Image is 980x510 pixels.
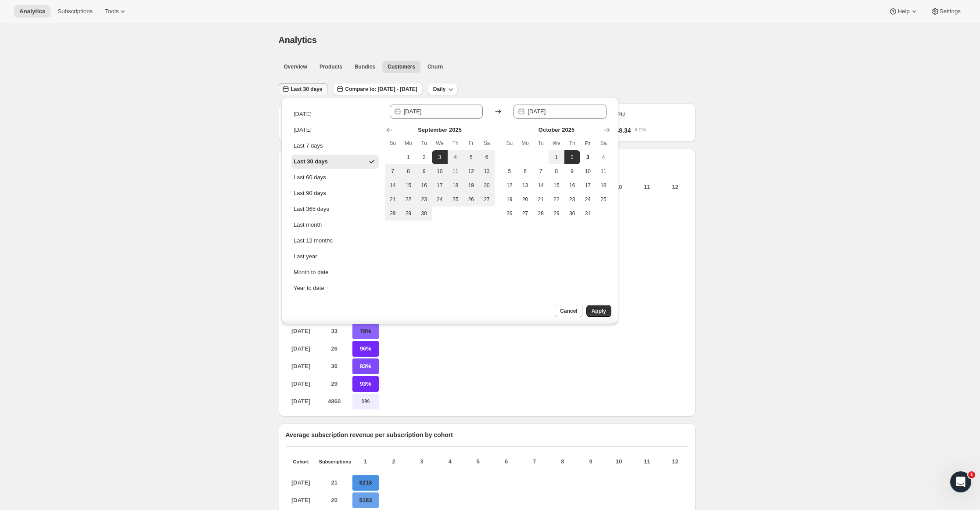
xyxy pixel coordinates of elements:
p: 4 [437,457,463,466]
span: 25 [451,196,460,203]
button: Monday September 15 2025 [401,178,416,192]
span: Tu [536,140,545,147]
button: Friday October 17 2025 [580,178,596,192]
div: Year to date [294,284,324,293]
p: $218 [352,475,379,491]
p: [DATE] [286,475,316,491]
button: Friday September 12 2025 [463,164,479,178]
span: Su [505,140,514,147]
span: Analytics [279,35,317,45]
button: Saturday September 27 2025 [479,192,495,206]
th: Sunday [385,136,401,150]
p: 20 [319,492,350,508]
div: Last 365 days [294,205,329,213]
span: 27 [521,210,530,217]
button: Friday October 10 2025 [580,164,596,178]
th: Saturday [596,136,611,150]
button: Sunday October 12 2025 [502,178,517,192]
button: Thursday September 4 2025 [448,150,463,164]
button: Sunday September 21 2025 [385,192,401,206]
button: Last 30 days [291,155,379,169]
button: Thursday October 30 2025 [564,206,580,221]
span: 7 [388,168,397,175]
button: Start of range Wednesday September 3 2025 [432,150,448,164]
span: 8 [552,168,561,175]
span: 13 [521,182,530,189]
button: Wednesday October 22 2025 [549,192,564,206]
span: 21 [388,196,397,203]
span: 26 [505,210,514,217]
span: 29 [404,210,413,217]
button: Cancel [555,305,582,317]
button: [DATE] [291,107,379,121]
p: 93% [352,376,379,392]
span: 24 [584,196,592,203]
button: Sunday October 26 2025 [502,206,517,221]
span: 3 [584,154,592,161]
div: [DATE] [294,126,312,134]
span: 14 [536,182,545,189]
span: 16 [568,182,577,189]
span: Su [388,140,397,147]
button: Thursday October 9 2025 [564,164,580,178]
span: Bundles [355,63,375,70]
span: Cancel [560,307,577,315]
span: 15 [552,182,561,189]
span: Sa [482,140,491,147]
p: [DATE] [286,492,316,508]
span: 21 [536,196,545,203]
p: $183 [352,492,379,508]
span: Apply [592,307,606,315]
span: 31 [584,210,592,217]
button: Wednesday October 8 2025 [549,164,564,178]
p: 21 [319,475,350,491]
p: 96% [352,341,379,357]
p: Cohort [286,459,316,464]
button: Tuesday September 2 2025 [416,150,432,164]
button: Friday October 24 2025 [580,192,596,206]
span: 4 [599,154,608,161]
span: We [435,140,444,147]
div: Last 7 days [294,141,323,150]
span: 28 [388,210,397,217]
button: Tuesday October 21 2025 [533,192,549,206]
button: Saturday October 11 2025 [596,164,611,178]
span: 30 [568,210,577,217]
span: Fr [467,140,476,147]
button: Thursday October 16 2025 [564,178,580,192]
button: Last 90 days [291,186,379,200]
span: We [552,140,561,147]
span: Overview [284,63,307,70]
button: Monday October 27 2025 [517,206,533,221]
button: Monday September 22 2025 [401,192,416,206]
button: Tuesday October 28 2025 [533,206,549,221]
span: 18 [599,182,608,189]
span: 7 [536,168,545,175]
span: 23 [420,196,428,203]
button: Month to date [291,265,379,279]
button: Friday October 31 2025 [580,206,596,221]
span: Analytics [19,8,45,15]
button: Saturday October 18 2025 [596,178,611,192]
span: 6 [482,154,491,161]
p: [DATE] [286,358,316,374]
th: Monday [401,136,416,150]
p: 7 [521,457,548,466]
button: Monday September 29 2025 [401,206,416,221]
p: 8 [549,457,576,466]
span: Settings [940,8,961,15]
button: Sunday October 5 2025 [502,164,517,178]
button: Last 7 days [291,139,379,153]
span: 12 [505,182,514,189]
span: 6 [521,168,530,175]
th: Friday [580,136,596,150]
p: [DATE] [286,376,316,392]
th: Monday [517,136,533,150]
span: Products [319,63,342,70]
span: Compare to: [DATE] - [DATE] [345,86,417,93]
span: 15 [404,182,413,189]
th: Thursday [448,136,463,150]
button: Thursday September 11 2025 [448,164,463,178]
span: 30 [420,210,428,217]
button: Last month [291,218,379,232]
